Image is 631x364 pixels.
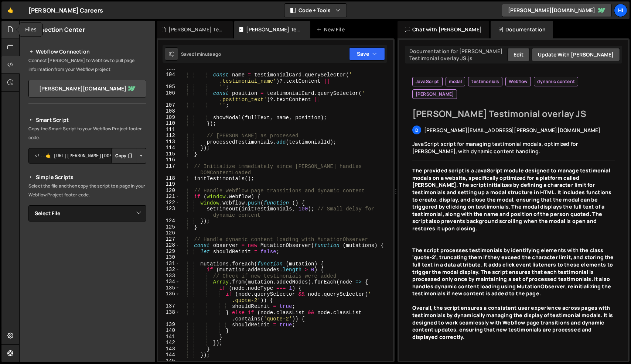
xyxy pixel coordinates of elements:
div: [PERSON_NAME] Testimonial overlay CSS.css [168,26,224,33]
span: [PERSON_NAME] [416,91,454,97]
p: Select the file and then copy the script to a page in your Webflow Project footer code. [28,182,146,199]
h2: Connection Center [28,25,85,34]
div: 113 [158,139,180,145]
div: 109 [158,114,180,121]
div: 136 [158,291,180,303]
span: Webflow [509,79,528,85]
div: 127 [158,236,180,243]
div: 114 [158,145,180,151]
div: New File [316,26,347,33]
div: 138 [158,309,180,322]
div: 141 [158,334,180,340]
div: 115 [158,151,180,157]
span: JavaScript script for managing testimonial modals, optimized for [PERSON_NAME], with dynamic cont... [412,140,578,155]
strong: The provided script is a JavaScript module designed to manage testimonial modals on a website, sp... [412,167,611,232]
div: 126 [158,230,180,236]
span: testimonials [471,79,499,85]
div: 131 [158,261,180,267]
div: Files [19,23,42,37]
h2: Smart Script [28,116,146,124]
div: Button group with nested dropdown [111,148,146,164]
a: 🤙 [1,1,20,19]
div: 112 [158,133,180,139]
div: 111 [158,127,180,133]
div: Documentation [491,21,553,38]
div: 106 [158,90,180,102]
div: 119 [158,181,180,188]
div: 125 [158,224,180,230]
textarea: <!--🤙 [URL][PERSON_NAME][DOMAIN_NAME]> <script>document.addEventListener("DOMContentLoaded", func... [28,148,146,164]
span: JavaScript [416,79,439,85]
div: 120 [158,188,180,194]
div: 137 [158,303,180,309]
div: 134 [158,279,180,285]
div: 135 [158,285,180,291]
button: Save [349,47,385,61]
div: 104 [158,72,180,84]
div: [PERSON_NAME] Testimonial overlay JS.js [246,26,301,33]
h2: Webflow Connection [28,47,146,56]
div: Chat with [PERSON_NAME] [398,21,489,38]
div: 132 [158,267,180,273]
button: Edit [507,48,530,61]
div: 129 [158,248,180,255]
p: Connect [PERSON_NAME] to Webflow to pull page information from your Webflow project [28,56,146,74]
div: 107 [158,102,180,109]
div: 108 [158,108,180,114]
h2: [PERSON_NAME] Testimonial overlay JS [412,108,615,120]
strong: Overall, the script ensures a consistent user experience across pages with testimonials by dynami... [412,304,613,340]
button: Code + Tools [284,4,347,17]
div: 117 [158,163,180,175]
div: 139 [158,322,180,328]
button: Copy [111,148,136,164]
div: 133 [158,273,180,279]
div: 121 [158,193,180,200]
span: modal [449,79,462,85]
a: [PERSON_NAME][DOMAIN_NAME] [502,4,612,17]
div: 142 [158,340,180,346]
div: 144 [158,352,180,358]
div: [PERSON_NAME] Careers [28,6,103,15]
div: 1 minute ago [194,51,221,57]
div: 118 [158,175,180,182]
a: Hi [614,4,627,17]
div: Documentation for [PERSON_NAME] Testimonial overlay JS.js [407,48,507,62]
button: Update with [PERSON_NAME] [532,48,620,61]
div: 130 [158,254,180,261]
div: 124 [158,218,180,224]
strong: The script processes testimonials by identifying elements with the class 'quote-2', truncating th... [412,247,614,297]
span: dynamic content [537,79,574,85]
div: 140 [158,327,180,334]
iframe: YouTube video player [28,234,147,300]
span: [PERSON_NAME][EMAIL_ADDRESS][PERSON_NAME][DOMAIN_NAME] [424,127,601,134]
div: 116 [158,157,180,163]
div: 143 [158,346,180,352]
h2: Simple Scripts [28,173,146,182]
a: [PERSON_NAME][DOMAIN_NAME] [28,80,146,97]
div: 123 [158,206,180,218]
span: d [415,127,418,133]
div: Saved [181,51,221,57]
div: 105 [158,84,180,90]
p: Copy the Smart Script to your Webflow Project footer code. [28,124,146,142]
div: 110 [158,120,180,127]
div: 122 [158,200,180,206]
div: 128 [158,242,180,248]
